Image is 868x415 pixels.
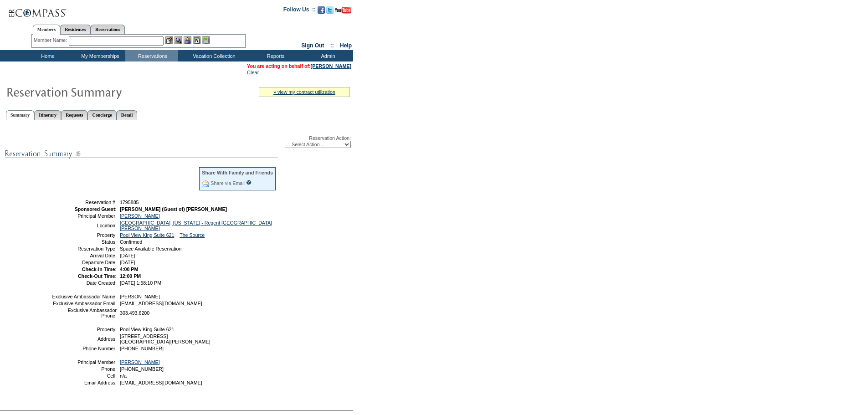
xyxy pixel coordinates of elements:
[73,50,125,61] td: My Memberships
[301,50,353,61] td: Admin
[51,239,117,245] td: Status:
[51,373,117,379] td: Cell:
[120,246,181,251] span: Space Available Reservation
[120,346,164,351] span: [PHONE_NUMBER]
[311,63,351,69] a: [PERSON_NAME]
[120,359,160,365] a: [PERSON_NAME]
[120,206,227,212] span: [PERSON_NAME] (Guest of) [PERSON_NAME]
[51,366,117,372] td: Phone:
[202,170,273,175] div: Share With Family and Friends
[120,239,142,245] span: Confirmed
[5,135,351,148] div: Reservation Action:
[51,380,117,385] td: Email Address:
[51,213,117,219] td: Principal Member:
[91,25,125,34] a: Reservations
[120,266,138,272] span: 4:00 PM
[6,82,188,101] img: Reservaton Summary
[51,346,117,351] td: Phone Number:
[247,63,351,69] span: You are acting on behalf of:
[330,42,334,49] span: ::
[326,6,334,14] img: Follow us on Twitter
[120,366,164,372] span: [PHONE_NUMBER]
[51,327,117,332] td: Property:
[51,220,117,231] td: Location:
[61,110,87,120] a: Requests
[120,253,135,258] span: [DATE]
[335,9,351,15] a: Subscribe to our YouTube Channel
[120,373,127,379] span: n/a
[247,70,259,75] a: Clear
[34,110,61,120] a: Itinerary
[51,232,117,238] td: Property:
[246,180,252,185] input: What is this?
[51,333,117,344] td: Address:
[51,246,117,251] td: Reservation Type:
[51,200,117,205] td: Reservation #:
[120,260,135,265] span: [DATE]
[211,180,245,186] a: Share via Email
[51,359,117,365] td: Principal Member:
[82,266,117,272] strong: Check-In Time:
[273,89,335,95] a: » view my contract utilization
[120,232,174,238] a: Pool View King Suite 621
[326,9,334,15] a: Follow us on Twitter
[51,294,117,299] td: Exclusive Ambassador Name:
[5,148,278,159] img: subTtlResSummary.gif
[301,42,324,49] a: Sign Out
[6,110,34,120] a: Summary
[184,36,191,44] img: Impersonate
[78,273,117,279] strong: Check-Out Time:
[165,36,173,44] img: b_edit.gif
[180,232,205,238] a: The Source
[51,280,117,286] td: Date Created:
[340,42,352,49] a: Help
[318,9,325,15] a: Become our fan on Facebook
[120,301,202,306] span: [EMAIL_ADDRESS][DOMAIN_NAME]
[120,380,202,385] span: [EMAIL_ADDRESS][DOMAIN_NAME]
[283,5,316,16] td: Follow Us ::
[51,307,117,318] td: Exclusive Ambassador Phone:
[120,294,160,299] span: [PERSON_NAME]
[120,213,160,219] a: [PERSON_NAME]
[335,7,351,14] img: Subscribe to our YouTube Channel
[60,25,91,34] a: Residences
[34,36,69,44] div: Member Name:
[175,36,182,44] img: View
[248,50,301,61] td: Reports
[125,50,178,61] td: Reservations
[120,220,272,231] a: [GEOGRAPHIC_DATA], [US_STATE] - Regent [GEOGRAPHIC_DATA][PERSON_NAME]
[120,333,211,344] span: [STREET_ADDRESS] [GEOGRAPHIC_DATA][PERSON_NAME]
[21,50,73,61] td: Home
[178,50,248,61] td: Vacation Collection
[51,253,117,258] td: Arrival Date:
[202,36,210,44] img: b_calculator.gif
[120,310,149,316] span: 303.493.6200
[120,273,141,279] span: 12:00 PM
[33,25,61,35] a: Members
[193,36,200,44] img: Reservations
[87,110,116,120] a: Concierge
[120,280,161,286] span: [DATE] 1:58:10 PM
[318,6,325,14] img: Become our fan on Facebook
[120,200,139,205] span: 1795885
[75,206,117,212] strong: Sponsored Guest:
[120,327,174,332] span: Pool View King Suite 621
[51,260,117,265] td: Departure Date:
[51,301,117,306] td: Exclusive Ambassador Email:
[117,110,138,120] a: Detail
